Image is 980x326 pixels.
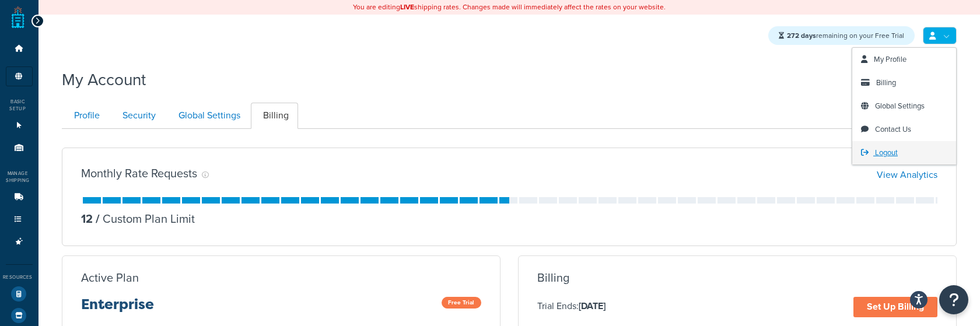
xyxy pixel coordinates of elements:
[166,103,250,129] a: Global Settings
[875,147,898,158] span: Logout
[6,209,33,230] li: Shipping Rules
[6,187,33,208] li: Carriers
[537,299,605,314] p: Trial Ends:
[442,297,481,309] span: Free Trial
[110,103,165,129] a: Security
[6,231,33,253] li: Advanced Features
[81,211,93,227] p: 12
[6,115,33,136] li: Websites
[12,6,24,29] a: ShipperHQ Home
[537,271,569,284] h3: Billing
[875,100,925,111] span: Global Settings
[876,77,896,88] span: Billing
[62,68,146,91] h1: My Account
[6,283,33,304] li: Test Your Rates
[852,71,956,94] a: Billing
[6,137,33,159] li: Origins
[852,48,956,71] a: My Profile
[62,103,109,129] a: Profile
[81,167,197,180] h3: Monthly Rate Requests
[6,305,33,326] li: Marketplace
[81,271,139,284] h3: Active Plan
[874,54,907,65] span: My Profile
[853,297,937,317] a: Set Up Billing
[400,2,414,12] b: LIVE
[852,94,956,118] a: Global Settings
[852,118,956,141] a: Contact Us
[939,285,968,314] button: Open Resource Center
[875,124,911,135] span: Contact Us
[768,26,915,45] div: remaining on your Free Trial
[877,168,937,181] a: View Analytics
[852,141,956,164] a: Logout
[96,210,100,227] span: /
[787,30,816,41] strong: 272 days
[579,299,605,313] strong: [DATE]
[93,211,195,227] p: Custom Plan Limit
[6,38,33,59] li: Dashboard
[251,103,298,129] a: Billing
[81,297,154,321] h3: Enterprise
